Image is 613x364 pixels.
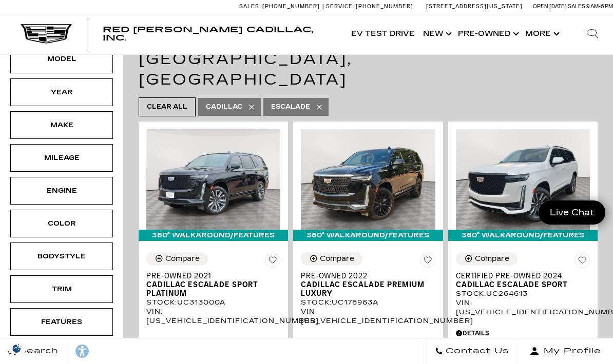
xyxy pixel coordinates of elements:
div: Pricing Details - Certified Pre-Owned 2024 Cadillac Escalade Sport [456,329,590,338]
div: Stock : UC264613 [456,289,590,298]
span: Search [16,344,59,358]
div: 360° WalkAround/Features [139,230,288,241]
span: [PHONE_NUMBER] [262,3,320,10]
span: Cadillac [206,100,242,113]
div: YearYear [10,78,113,106]
div: Engine [36,185,87,196]
span: Cadillac Escalade Sport Platinum [146,280,273,298]
div: ModelModel [10,45,113,73]
span: Certified Pre-Owned 2024 [456,272,582,280]
img: Opt-Out Icon [5,343,29,354]
button: Compare Vehicle [146,252,208,266]
div: Trim [36,284,87,295]
a: Pre-Owned [454,13,521,54]
div: Year [36,87,87,98]
div: FeaturesFeatures [10,308,113,336]
a: Contact Us [427,338,518,364]
div: Bodystyle [36,251,87,262]
button: Open user profile menu [518,338,613,364]
span: Cadillac Escalade Sport [456,280,582,289]
div: 360° WalkAround/Features [448,230,598,241]
button: Compare Vehicle [301,252,362,266]
span: My Profile [540,344,601,358]
a: EV Test Drive [347,13,419,54]
button: More [521,13,562,54]
a: Sales: [PHONE_NUMBER] [239,4,322,9]
div: Make [36,119,87,131]
span: Sales: [568,3,586,10]
div: BodystyleBodystyle [10,242,113,270]
a: New [419,13,454,54]
div: Stock : UC178963A [301,298,435,307]
div: TrimTrim [10,275,113,303]
a: Service: [PHONE_NUMBER] [322,4,416,9]
span: Red [PERSON_NAME] Cadillac, Inc. [103,25,313,43]
section: Click to Open Cookie Consent Modal [5,343,29,354]
a: Red [PERSON_NAME] Cadillac, Inc. [103,26,337,42]
div: Compare [475,254,509,264]
button: Compare Vehicle [456,252,518,266]
img: 2021 Cadillac Escalade Sport Platinum [146,129,280,230]
span: 9 AM-6 PM [586,3,613,10]
div: MileageMileage [10,144,113,172]
button: Save Vehicle [265,252,280,272]
img: Cadillac Dark Logo with Cadillac White Text [21,24,72,44]
div: Color [36,218,87,229]
span: Clear All [147,100,187,113]
button: Save Vehicle [574,252,590,272]
span: 8 Vehicles for Sale in [US_STATE][GEOGRAPHIC_DATA], [GEOGRAPHIC_DATA] [139,29,508,89]
div: Mileage [36,152,87,164]
span: Contact Us [443,344,509,358]
span: Cadillac Escalade Premium Luxury [301,280,427,298]
a: [STREET_ADDRESS][US_STATE] [426,3,523,10]
img: 2024 Cadillac Escalade Sport [456,129,590,230]
span: Escalade [271,100,310,113]
div: Compare [165,254,200,264]
div: VIN: [US_VEHICLE_IDENTIFICATION_NUMBER] [456,298,590,317]
div: Model [36,53,87,65]
span: Open [DATE] [533,3,567,10]
div: EngineEngine [10,177,113,205]
div: Compare [320,254,354,264]
a: Live Chat [539,200,605,225]
button: Save Vehicle [420,252,435,272]
div: 360° WalkAround/Features [293,230,443,241]
a: Pre-Owned 2021Cadillac Escalade Sport Platinum [146,272,280,298]
a: Certified Pre-Owned 2024Cadillac Escalade Sport [456,272,590,289]
div: VIN: [US_VEHICLE_IDENTIFICATION_NUMBER] [146,307,280,326]
div: Features [36,316,87,328]
span: Sales: [239,3,261,10]
span: Pre-Owned 2021 [146,272,273,280]
a: Pre-Owned 2022Cadillac Escalade Premium Luxury [301,272,435,298]
span: Service: [326,3,354,10]
div: MakeMake [10,111,113,139]
span: Live Chat [545,207,599,218]
div: VIN: [US_VEHICLE_IDENTIFICATION_NUMBER] [301,307,435,326]
div: Stock : UC313000A [146,298,280,307]
span: Pre-Owned 2022 [301,272,427,280]
img: 2022 Cadillac Escalade Premium Luxury [301,129,435,230]
div: ColorColor [10,210,113,237]
span: [PHONE_NUMBER] [356,3,413,10]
